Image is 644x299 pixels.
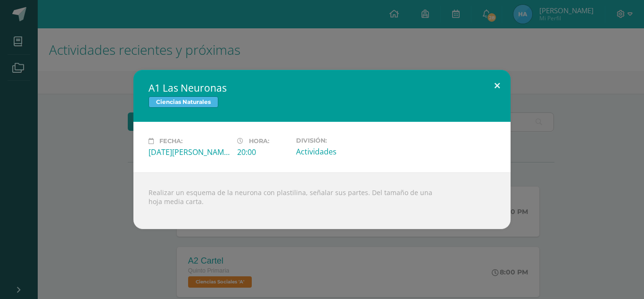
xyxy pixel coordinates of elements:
span: Hora: [249,137,269,145]
div: Actividades [296,146,377,157]
span: Ciencias Naturales [149,96,218,108]
h2: A1 Las Neuronas [149,81,495,94]
label: División: [296,137,377,144]
span: Fecha: [159,137,182,145]
div: 20:00 [237,147,289,157]
div: Realizar un esquema de la neurona con plastilina, señalar sus partes. Del tamaño de una hoja medi... [133,172,511,229]
div: [DATE][PERSON_NAME] [149,147,230,157]
button: Close (Esc) [484,70,511,102]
